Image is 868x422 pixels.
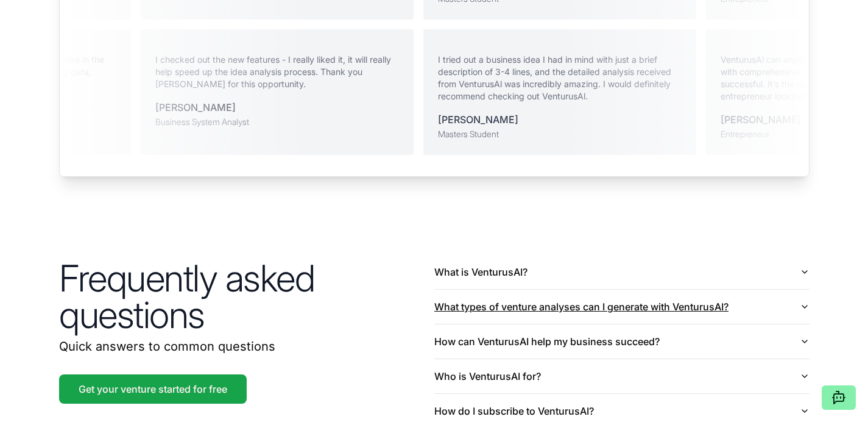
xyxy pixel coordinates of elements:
[59,260,434,333] h2: Frequently asked questions
[155,54,399,90] p: I checked out the new features - I really liked it, it will really help speed up the idea analysi...
[721,112,801,127] div: [PERSON_NAME]
[438,54,682,102] p: I tried out a business idea I had in mind with just a brief description of 3-4 lines, and the det...
[59,374,247,404] a: Get your venture started for free
[155,116,249,128] div: Business System Analyst
[59,338,434,355] p: Quick answers to common questions
[434,255,810,289] button: What is VenturusAI?
[434,324,810,359] button: How can VenturusAI help my business succeed?
[155,100,249,115] div: [PERSON_NAME]
[721,128,801,140] div: Entrepreneur
[434,290,810,324] button: What types of venture analyses can I generate with VenturusAI?
[438,128,518,140] div: Masters Student
[438,112,518,127] div: [PERSON_NAME]
[434,359,810,393] button: Who is VenturusAI for?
